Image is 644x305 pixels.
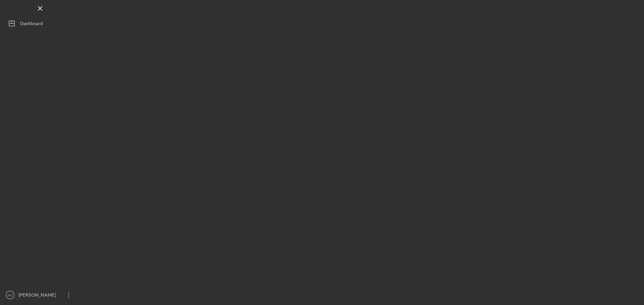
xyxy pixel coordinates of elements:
[3,288,77,302] button: MS[PERSON_NAME]
[3,17,77,30] button: Dashboard
[8,293,12,297] text: MS
[20,17,43,32] div: Dashboard
[17,288,60,303] div: [PERSON_NAME]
